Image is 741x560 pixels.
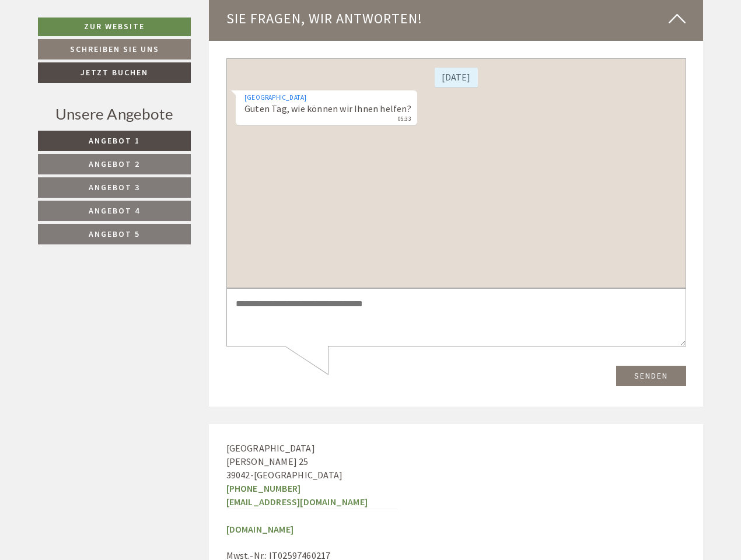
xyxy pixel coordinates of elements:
[38,17,191,36] a: Zur Website
[226,469,250,481] span: 39042
[89,182,140,192] span: Angebot 3
[38,103,191,125] div: Unsere Angebote
[89,229,140,239] span: Angebot 5
[89,205,140,216] span: Angebot 4
[38,39,191,60] a: Schreiben Sie uns
[9,32,191,68] div: Guten Tag, wie können wir Ihnen helfen?
[18,57,185,65] small: 05:33
[89,159,140,169] span: Angebot 2
[18,34,185,44] div: [GEOGRAPHIC_DATA]
[226,442,315,454] span: [GEOGRAPHIC_DATA]
[390,307,460,328] button: Senden
[226,496,368,508] a: [EMAIL_ADDRESS][DOMAIN_NAME]
[226,523,294,535] a: [DOMAIN_NAME]
[226,482,301,494] a: [PHONE_NUMBER]
[38,62,191,83] a: Jetzt buchen
[89,135,140,146] span: Angebot 1
[254,469,342,481] span: [GEOGRAPHIC_DATA]
[208,9,251,29] div: [DATE]
[226,456,309,467] span: [PERSON_NAME] 25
